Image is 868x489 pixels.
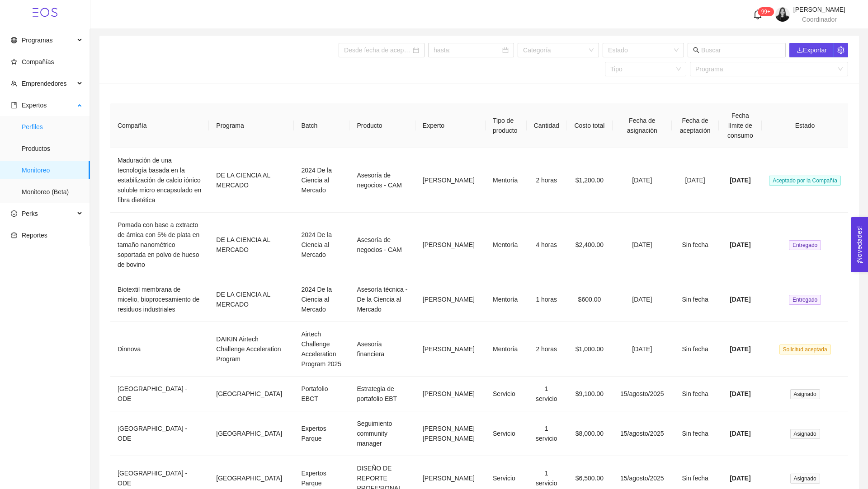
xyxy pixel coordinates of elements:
[349,277,415,322] td: Asesoría técnica - De la Ciencia al Mercado
[672,411,719,456] td: Sin fecha
[797,47,803,53] span: download
[11,59,17,65] span: star
[415,411,486,456] td: [PERSON_NAME] [PERSON_NAME]
[802,16,837,23] span: Coordinador
[566,377,613,411] td: $9,100.00
[22,37,52,44] span: Programas
[789,240,821,250] span: Entregado
[209,148,294,213] td: DE LA CIENCIA AL MERCADO
[566,322,613,377] td: $1,000.00
[613,148,672,213] td: [DATE]
[294,411,349,456] td: Expertos Parque
[834,47,848,54] span: setting
[730,430,750,437] span: [DATE]
[527,213,566,277] td: 4 horas
[349,411,415,456] td: Seguimiento community manager
[797,45,827,55] span: Exportar
[613,377,672,411] td: 15/agosto/2025
[486,148,527,213] td: Mentoría
[209,377,294,411] td: [GEOGRAPHIC_DATA]
[566,277,613,322] td: $600.00
[672,148,719,213] td: [DATE]
[775,7,790,22] img: 1654902678626-PP_Jashia3.jpg
[22,80,67,87] span: Emprendedores
[22,232,47,239] span: Reportes
[415,377,486,411] td: [PERSON_NAME]
[834,43,848,57] button: setting
[415,103,486,148] th: Experto
[769,176,841,186] span: Aceptado por la Compañía
[11,102,17,108] span: book
[613,411,672,456] td: 15/agosto/2025
[672,322,719,377] td: Sin fecha
[701,45,780,55] input: Buscar
[789,295,821,305] span: Entregado
[793,6,845,13] span: [PERSON_NAME]
[110,103,209,148] th: Compañía
[434,45,500,55] input: hasta:
[486,277,527,322] td: Mentoría
[566,148,613,213] td: $1,200.00
[415,322,486,377] td: [PERSON_NAME]
[22,210,38,217] span: Perks
[613,103,672,148] th: Fecha de asignación
[209,277,294,322] td: DE LA CIENCIA AL MERCADO
[22,161,83,179] span: Monitoreo
[779,345,831,354] span: Solicitud aceptada
[672,377,719,411] td: Sin fecha
[730,390,750,397] span: [DATE]
[11,232,17,238] span: dashboard
[294,148,349,213] td: 2024 De la Ciencia al Mercado
[730,345,750,353] span: [DATE]
[486,213,527,277] td: Mentoría
[22,183,83,201] span: Monitoreo (Beta)
[209,322,294,377] td: DAIKIN Airtech Challenge Acceleration Program
[486,377,527,411] td: Servicio
[349,103,415,148] th: Producto
[790,389,820,399] span: Asignado
[613,322,672,377] td: [DATE]
[294,103,349,148] th: Batch
[790,474,820,484] span: Asignado
[486,322,527,377] td: Mentoría
[527,411,566,456] td: 1 servicio
[110,377,209,411] td: [GEOGRAPHIC_DATA] - ODE
[613,277,672,322] td: [DATE]
[11,37,17,43] span: global
[110,411,209,456] td: [GEOGRAPHIC_DATA] - ODE
[294,277,349,322] td: 2024 De la Ciencia al Mercado
[730,177,750,184] span: [DATE]
[209,103,294,148] th: Programa
[672,277,719,322] td: Sin fecha
[730,475,750,482] span: [DATE]
[753,9,763,19] span: bell
[11,210,17,217] span: smile
[527,148,566,213] td: 2 horas
[762,103,848,148] th: Estado
[22,140,83,158] span: Productos
[415,213,486,277] td: [PERSON_NAME]
[11,80,17,87] span: team
[566,103,613,148] th: Costo total
[486,411,527,456] td: Servicio
[851,217,868,272] button: Open Feedback Widget
[294,213,349,277] td: 2024 De la Ciencia al Mercado
[566,411,613,456] td: $8,000.00
[527,322,566,377] td: 2 horas
[730,296,750,303] span: [DATE]
[693,47,699,53] span: search
[789,43,834,57] button: downloadExportar
[209,411,294,456] td: [GEOGRAPHIC_DATA]
[344,45,411,55] input: Desde fecha de aceptación:
[613,213,672,277] td: [DATE]
[110,213,209,277] td: Pomada con base a extracto de árnica con 5% de plata en tamaño nanométrico soportada en polvo de ...
[758,7,774,16] sup: 3629
[294,322,349,377] td: Airtech Challenge Acceleration Program 2025
[110,322,209,377] td: Dinnova
[22,102,47,109] span: Expertos
[415,277,486,322] td: [PERSON_NAME]
[110,148,209,213] td: Maduración de una tecnología basada en la estabilización de calcio iónico soluble micro encapsula...
[349,322,415,377] td: Asesoría financiera
[730,241,750,248] span: [DATE]
[110,277,209,322] td: Biotextil membrana de micelio, bioprocesamiento de residuos industriales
